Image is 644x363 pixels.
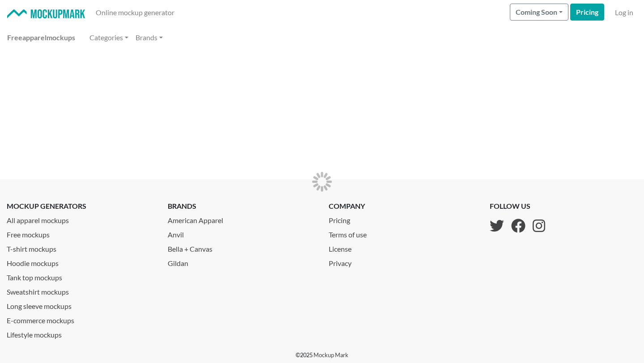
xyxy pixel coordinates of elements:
p: brands [168,201,315,211]
button: Coming Soon [510,4,568,21]
a: License [329,240,374,254]
a: Gildan [168,254,315,269]
p: follow us [490,201,545,211]
a: Categories [86,29,132,46]
p: company [329,201,374,211]
a: Brands [132,29,166,46]
a: Sweatshirt mockups [7,283,154,297]
a: Anvil [168,226,315,240]
a: Online mockup generator [92,4,178,21]
p: mockup generators [7,201,154,211]
a: Terms of use [329,226,374,240]
a: Mockup Mark [314,351,348,359]
a: E-commerce mockups [7,312,154,326]
a: Lifestyle mockups [7,326,154,340]
a: Log in [611,4,637,21]
a: Hoodie mockups [7,254,154,269]
a: Tank top mockups [7,269,154,283]
a: All apparel mockups [7,211,154,226]
a: Bella + Canvas [168,240,315,254]
a: Privacy [329,254,374,269]
span: apparel [22,33,47,42]
a: Freeapparelmockups [4,29,79,46]
a: Long sleeve mockups [7,297,154,312]
a: Pricing [329,211,374,226]
a: Pricing [570,4,604,21]
a: Free mockups [7,226,154,240]
p: © 2025 [296,351,348,359]
a: T-shirt mockups [7,240,154,254]
a: American Apparel [168,211,315,226]
img: Mockup Mark [7,9,85,19]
